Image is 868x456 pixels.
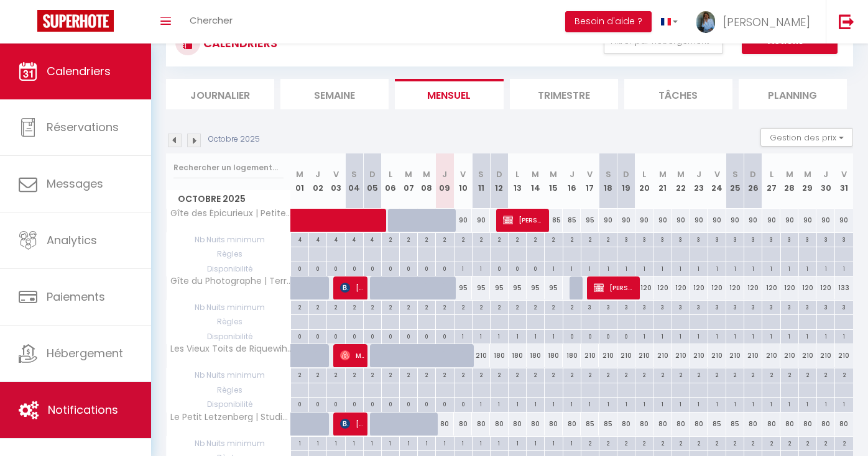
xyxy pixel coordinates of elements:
[472,276,490,299] div: 95
[418,330,435,342] div: 0
[780,276,798,299] div: 120
[799,301,816,312] div: 3
[653,262,671,274] div: 1
[473,262,490,274] div: 1
[309,330,326,342] div: 0
[780,344,798,367] div: 210
[726,209,744,232] div: 90
[781,330,798,342] div: 1
[309,233,326,245] div: 4
[653,344,672,367] div: 210
[581,301,599,312] div: 3
[653,209,672,232] div: 90
[624,79,732,109] li: Tâches
[690,153,708,209] th: 23
[47,345,123,361] span: Hébergement
[762,233,780,245] div: 3
[527,262,544,274] div: 0
[473,233,490,245] div: 2
[369,168,376,180] abbr: D
[327,368,344,380] div: 2
[672,262,690,274] div: 1
[418,153,436,209] th: 08
[835,344,853,367] div: 210
[726,153,744,209] th: 25
[594,276,636,299] span: [PERSON_NAME]
[726,301,744,312] div: 3
[835,153,853,209] th: 31
[599,209,617,232] div: 90
[798,153,816,209] th: 29
[798,276,816,299] div: 120
[527,368,544,380] div: 2
[340,344,364,367] span: Militsa Decheva
[696,11,715,33] img: ...
[599,344,617,367] div: 210
[799,330,816,342] div: 1
[309,262,326,274] div: 0
[351,168,357,180] abbr: S
[835,262,853,274] div: 1
[690,344,708,367] div: 210
[418,233,435,245] div: 2
[599,153,617,209] th: 18
[563,233,581,245] div: 2
[309,301,326,312] div: 2
[762,209,780,232] div: 90
[708,262,726,274] div: 1
[581,233,599,245] div: 2
[47,63,111,79] span: Calendriers
[786,168,793,180] abbr: M
[672,153,690,209] th: 22
[436,233,453,245] div: 2
[726,262,744,274] div: 1
[563,301,581,312] div: 2
[635,330,653,342] div: 1
[570,168,575,180] abbr: J
[436,301,453,312] div: 2
[672,276,690,299] div: 120
[169,276,293,286] span: Gîte du Photographe | Terrasse et jardin, au calme
[510,79,618,109] li: Trimestre
[623,168,629,180] abbr: D
[762,344,780,367] div: 210
[599,368,617,380] div: 2
[750,168,756,180] abbr: D
[545,262,562,274] div: 1
[744,330,762,342] div: 1
[635,153,653,209] th: 20
[167,368,290,382] span: Nb Nuits minimum
[472,344,490,367] div: 210
[816,153,834,209] th: 30
[473,330,490,342] div: 1
[280,79,389,109] li: Semaine
[291,368,308,380] div: 2
[804,168,811,180] abbr: M
[563,344,581,367] div: 180
[364,330,381,342] div: 0
[545,153,563,209] th: 15
[599,301,617,312] div: 3
[635,262,653,274] div: 1
[744,153,762,209] th: 26
[527,344,545,367] div: 180
[545,330,562,342] div: 1
[382,330,399,342] div: 0
[816,276,834,299] div: 120
[381,153,399,209] th: 06
[599,330,617,342] div: 0
[296,168,303,180] abbr: M
[346,262,363,274] div: 0
[653,301,671,312] div: 3
[545,233,562,245] div: 2
[166,79,274,109] li: Journalier
[816,209,834,232] div: 90
[762,330,780,342] div: 1
[515,168,519,180] abbr: L
[496,168,502,180] abbr: D
[400,262,417,274] div: 0
[708,209,726,232] div: 90
[708,301,726,312] div: 3
[726,276,744,299] div: 120
[327,301,344,312] div: 2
